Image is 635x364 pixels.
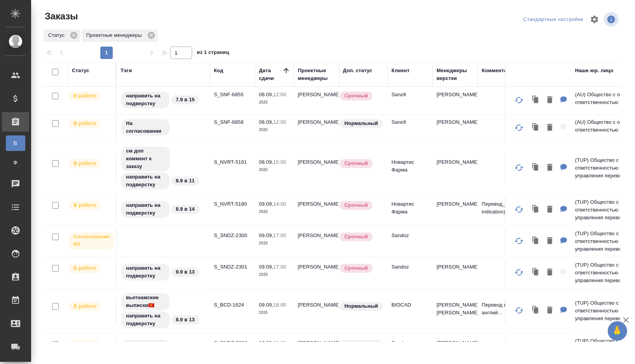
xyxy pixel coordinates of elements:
p: 15:00 [273,159,286,165]
p: 09.09, [259,302,273,308]
td: [PERSON_NAME] [294,297,339,324]
p: Нормальный [345,340,378,348]
td: [PERSON_NAME] [294,196,339,224]
p: 09.09, [259,201,273,207]
p: В работе [73,340,96,348]
p: Срочный [345,159,368,167]
div: Выставляется автоматически, если на указанный объем услуг необходимо больше времени в стандартном... [339,263,384,274]
p: S_SNDZ-2300 [214,232,251,239]
p: BIOCAD [392,301,429,309]
p: В работе [73,120,96,127]
a: В [6,135,25,151]
p: S_NVRT-5191 [214,158,251,166]
a: Ф [6,155,25,170]
div: Выставляет ПМ после принятия заказа от КМа [68,118,112,129]
button: Удалить [543,92,556,108]
span: из 1 страниц [197,48,229,59]
p: Срочный [345,264,368,272]
button: Удалить [543,341,556,357]
button: Обновить [510,118,528,137]
p: 08.09, [259,92,273,97]
p: S_NVRT-5190 [214,200,251,208]
div: На согласовании [121,118,206,137]
button: Клонировать [528,341,543,357]
p: 15:00 [273,340,286,346]
p: 12:00 [273,92,286,97]
p: S_SNDZ-2303 [214,339,251,347]
td: [PERSON_NAME] [294,335,339,362]
p: направить на подверстку [126,173,165,189]
p: 10.09, [259,340,273,346]
p: Новартис Фарма [392,158,429,174]
p: Перевод выписок с вьетнамского/англий... [482,301,567,317]
p: Sanofi [392,118,429,126]
p: Sandoz [392,263,429,271]
div: Выставляется автоматически, если на указанный объем услуг необходимо больше времени в стандартном... [339,200,384,211]
span: 🙏 [611,323,624,339]
div: Выставляет ПМ после принятия заказа от КМа [68,158,112,169]
p: 8.9 в 13 [176,316,195,324]
p: 08.09, [259,159,273,165]
span: Ф [10,159,21,166]
p: [PERSON_NAME], [PERSON_NAME] [437,301,474,317]
p: 2025 [259,239,290,247]
p: 8.9 в 11 [176,177,195,185]
button: 🙏 [608,321,627,341]
button: Обновить [510,91,528,109]
span: Посмотреть информацию [604,12,620,27]
p: На согласовании [126,120,165,135]
button: Обновить [510,263,528,282]
p: направить на подверстку [126,201,165,217]
div: Выставляет ПМ после принятия заказа от КМа [68,263,112,274]
div: Менеджеры верстки [437,67,474,82]
button: Клонировать [528,233,543,249]
div: split button [521,14,585,26]
p: 09.09, [259,264,273,270]
p: Нормальный [345,120,378,127]
div: Выставляется автоматически, если на указанный объем услуг необходимо больше времени в стандартном... [339,158,384,169]
div: направить на подверстку, 9.9 в 18 [121,339,206,357]
p: Срочный [345,201,368,209]
p: Sandoz [392,232,429,239]
div: Тэги [121,67,132,75]
div: направить на подверстку, 9.9 в 13 [121,263,206,281]
p: 09.09, [259,232,273,238]
p: направить на подверстку [126,340,165,356]
div: Выставляет ПМ после принятия заказа от КМа [68,301,112,312]
button: Удалить [543,265,556,281]
p: [PERSON_NAME] [437,200,474,208]
p: 14:00 [273,201,286,207]
td: [PERSON_NAME] [294,228,339,255]
p: 17:00 [273,264,286,270]
button: Обновить [510,200,528,219]
p: [PERSON_NAME] [437,118,474,126]
span: В [10,139,21,147]
p: В работе [73,302,96,310]
button: Клонировать [528,160,543,176]
p: Проектные менеджеры [86,31,145,39]
p: направить на подверстку [126,312,165,328]
button: Удалить [543,202,556,218]
button: Клонировать [528,92,543,108]
p: 2025 [259,208,290,216]
span: Настроить таблицу [585,10,604,29]
button: Удалить [543,160,556,176]
td: [PERSON_NAME] [294,259,339,286]
div: Доп. статус [343,67,373,75]
p: [PERSON_NAME] [437,263,474,271]
p: Статус [48,31,67,39]
div: Выставляется автоматически, если на указанный объем услуг необходимо больше времени в стандартном... [339,91,384,101]
p: 17:00 [273,232,286,238]
p: Согласование КП [73,233,110,248]
p: S_BCD-1624 [214,301,251,309]
td: [PERSON_NAME] [294,154,339,182]
div: Выставляет ПМ после принятия заказа от КМа [68,91,112,101]
p: Перевод_Uperio (new indication)_request [482,200,567,216]
div: Дата сдачи [259,67,282,82]
p: Срочный [345,92,368,100]
p: вьетнамские выписки🇻🇳 [126,294,165,309]
div: Наше юр. лицо [575,67,614,75]
div: Комментарии для КМ [482,67,536,75]
p: 2025 [259,309,290,317]
div: вьетнамские выписки🇻🇳, направить на подверстку, 8.9 в 13 [121,293,206,329]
